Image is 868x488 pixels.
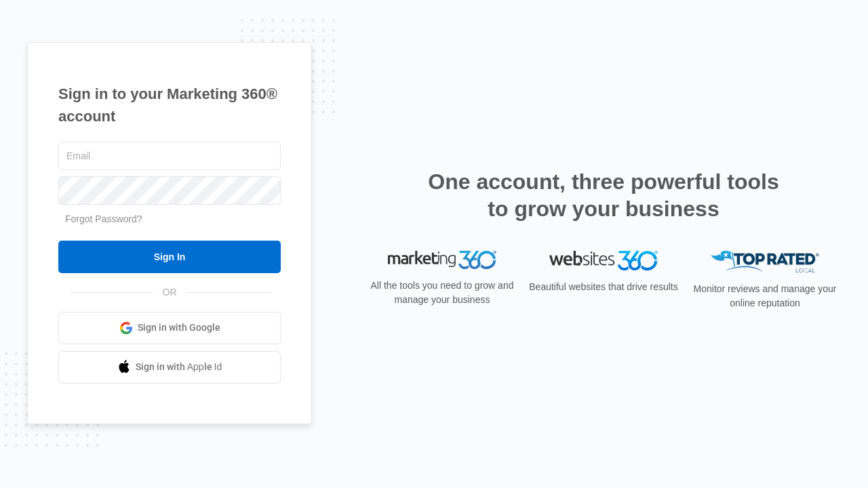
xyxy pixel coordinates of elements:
[424,168,783,222] h2: One account, three powerful tools to grow your business
[58,312,281,344] a: Sign in with Google
[153,285,186,300] span: OR
[549,251,658,270] img: Websites 360
[711,251,819,273] img: Top Rated Local
[138,321,220,335] span: Sign in with Google
[136,360,222,374] span: Sign in with Apple Id
[58,142,281,170] input: Email
[58,241,281,273] input: Sign In
[689,282,841,310] p: Monitor reviews and manage your online reputation
[388,251,496,270] img: Marketing 360
[528,280,679,294] p: Beautiful websites that drive results
[65,213,142,224] a: Forgot Password?
[58,83,281,127] h1: Sign in to your Marketing 360® account
[58,351,281,384] a: Sign in with Apple Id
[366,279,518,307] p: All the tools you need to grow and manage your business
